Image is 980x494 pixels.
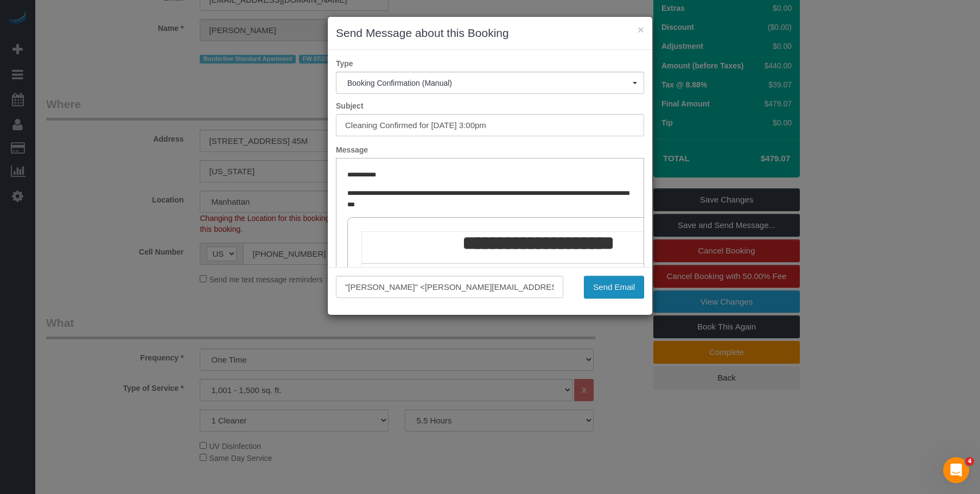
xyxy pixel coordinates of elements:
[965,457,974,466] span: 4
[584,276,644,299] button: Send Email
[336,159,644,328] iframe: Rich Text Editor, editor1
[347,79,633,87] span: Booking Confirmation (Manual)
[336,114,644,136] input: Subject
[336,72,644,94] button: Booking Confirmation (Manual)
[943,457,969,483] iframe: Intercom live chat
[336,25,644,41] h3: Send Message about this Booking
[328,100,652,111] label: Subject
[328,58,652,69] label: Type
[638,24,644,35] button: ×
[328,144,652,155] label: Message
